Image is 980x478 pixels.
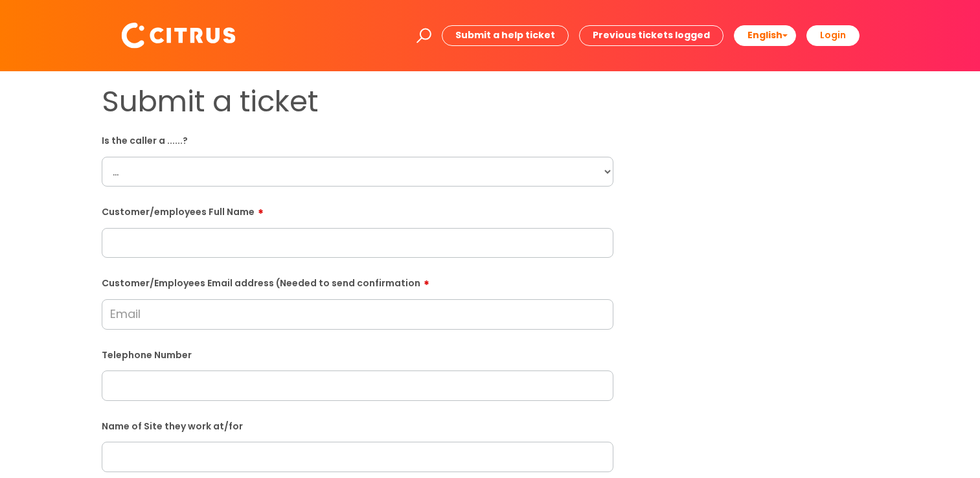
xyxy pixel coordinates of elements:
[102,299,613,329] input: Email
[102,347,613,361] label: Telephone Number
[442,25,569,45] a: Submit a help ticket
[102,202,613,218] label: Customer/employees Full Name
[806,25,860,45] a: Login
[579,25,724,45] a: Previous tickets logged
[102,133,613,146] label: Is the caller a ......?
[102,84,613,119] h1: Submit a ticket
[102,273,613,289] label: Customer/Employees Email address (Needed to send confirmation
[820,28,846,41] b: Login
[102,418,613,432] label: Name of Site they work at/for
[747,28,782,41] span: English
